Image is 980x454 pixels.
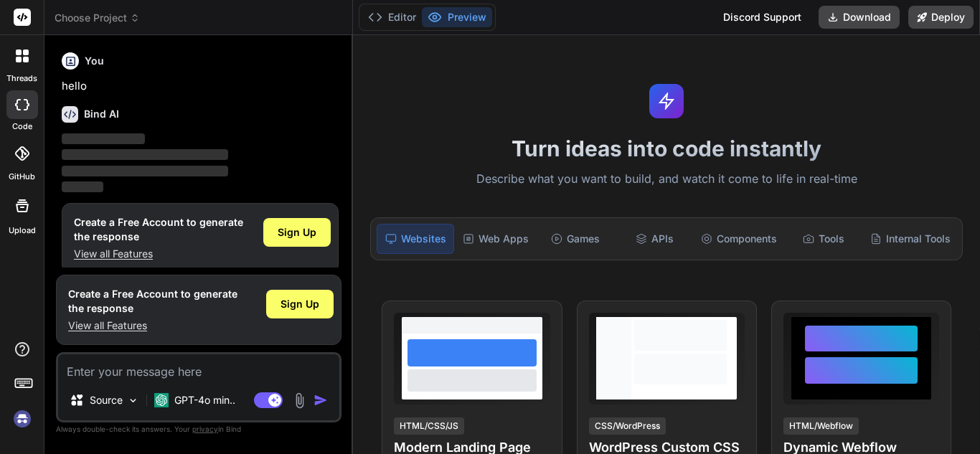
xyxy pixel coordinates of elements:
[537,224,613,254] div: Games
[74,215,243,244] h1: Create a Free Account to generate the response
[457,224,534,254] div: Web Apps
[616,224,692,254] div: APIs
[362,7,422,27] button: Editor
[68,287,237,316] h1: Create a Free Account to generate the response
[908,6,974,29] button: Deploy
[62,166,228,176] span: ‌
[362,136,971,161] h1: Turn ideas into code instantly
[291,392,308,409] img: attachment
[819,6,900,29] button: Download
[783,417,859,435] div: HTML/Webflow
[864,224,956,254] div: Internal Tools
[56,422,341,436] p: Always double-check its answers. Your in Bind
[174,393,235,407] p: GPT-4o min..
[90,393,123,407] p: Source
[9,224,36,237] label: Upload
[589,417,666,435] div: CSS/WordPress
[9,171,35,183] label: GitHub
[85,54,104,68] h6: You
[84,107,119,121] h6: Bind AI
[62,78,339,95] p: hello
[154,393,169,407] img: GPT-4o mini
[62,133,145,144] span: ‌
[62,149,228,160] span: ‌
[12,120,32,133] label: code
[422,7,492,27] button: Preview
[715,6,810,29] div: Discord Support
[74,247,243,261] p: View all Features
[695,224,783,254] div: Components
[68,318,237,333] p: View all Features
[786,224,862,254] div: Tools
[281,297,319,311] span: Sign Up
[55,11,140,25] span: Choose Project
[6,72,37,85] label: threads
[62,181,103,192] span: ‌
[362,170,971,189] p: Describe what you want to build, and watch it come to life in real-time
[377,224,454,254] div: Websites
[192,425,218,433] span: privacy
[127,394,139,407] img: Pick Models
[394,417,464,435] div: HTML/CSS/JS
[314,393,328,407] img: icon
[10,407,34,431] img: signin
[278,225,316,240] span: Sign Up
